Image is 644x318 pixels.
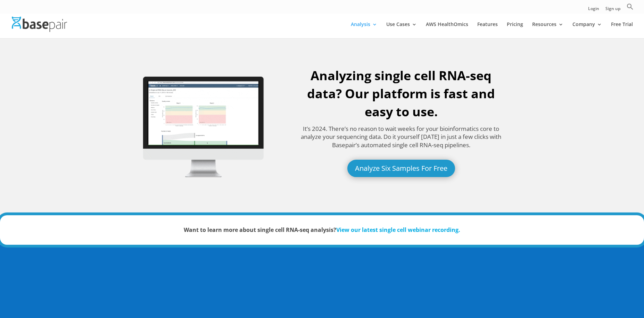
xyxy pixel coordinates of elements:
[307,67,495,120] strong: Analyzing single cell RNA-seq data? Our platform is fast and easy to use.
[611,22,633,38] a: Free Trial
[572,22,602,38] a: Company
[347,160,455,177] a: Analyze Six Samples For Free
[301,125,501,149] span: It’s 2024. There’s no reason to wait weeks for your bioinformatics core to analyze your sequencin...
[532,22,563,38] a: Resources
[605,7,620,14] a: Sign up
[336,226,460,234] a: View our latest single cell webinar recording.
[477,22,498,38] a: Features
[351,22,377,38] a: Analysis
[588,7,599,14] a: Login
[386,22,417,38] a: Use Cases
[426,22,468,38] a: AWS HealthOmics
[12,17,67,32] img: Basepair
[507,22,523,38] a: Pricing
[627,3,634,10] svg: Search
[627,3,634,14] a: Search Icon Link
[184,226,460,234] strong: Want to learn more about single cell RNA-seq analysis?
